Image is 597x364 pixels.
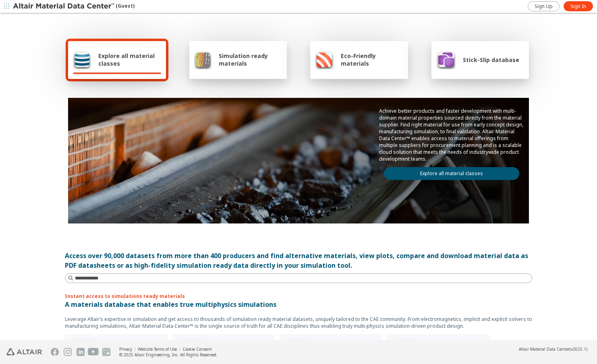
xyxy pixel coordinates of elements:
p: Leverage Altair’s expertise in simulation and get access to thousands of simulation ready materia... [65,316,532,329]
img: Stick-Slip database [436,50,456,69]
div: © 2025 Altair Engineering, Inc. All Rights Reserved. [119,352,218,358]
p: A materials database that enables true multiphysics simulations [65,300,532,309]
a: Website Terms of Use [138,346,177,352]
span: Sign Up [535,3,553,10]
span: Altair Material Data Center [519,346,570,352]
img: Explore all material classes [73,50,91,69]
img: Altair Engineering [6,348,42,356]
a: Cookie Consent [182,346,212,352]
a: Explore all material classes [384,167,519,180]
span: Stick-Slip database [463,56,519,64]
a: Privacy [119,346,132,352]
a: Sign In [564,1,593,11]
div: (Guest) [13,2,135,10]
span: Sign In [570,3,586,10]
p: Instant access to simulations ready materials [65,293,532,300]
div: Access over 90,000 datasets from more than 400 producers and find alternative materials, view plo... [65,251,532,270]
a: Sign Up [528,1,560,11]
p: Achieve better products and faster development with multi-domain material properties sourced dire... [379,108,524,162]
img: Altair Material Data Center [13,2,116,10]
div: (v2025.1) [519,346,587,352]
span: Eco-Friendly materials [341,52,403,67]
img: Simulation ready materials [194,50,211,69]
span: Simulation ready materials [219,52,282,67]
img: Eco-Friendly materials [315,50,334,69]
span: Explore all material classes [98,52,161,67]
